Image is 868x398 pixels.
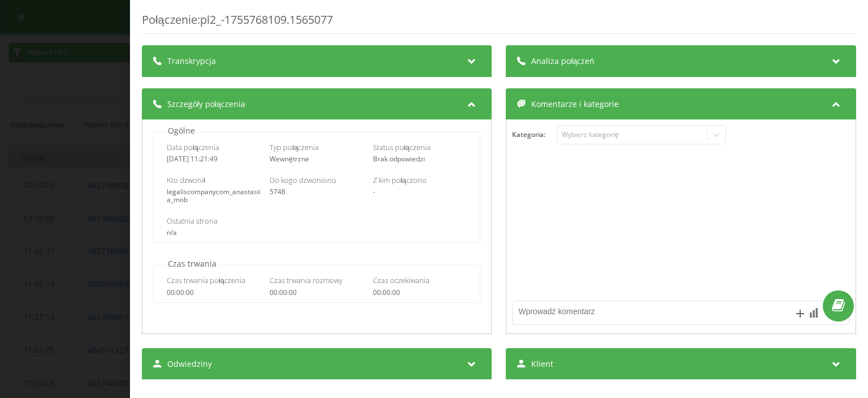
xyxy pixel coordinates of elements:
span: Data połączenia [167,142,219,152]
div: 5748 [270,188,364,196]
span: Odwiedziny [167,358,212,370]
h4: Kategoria : [513,131,557,139]
span: Szczegóły połączenia [167,99,245,110]
p: Czas trwania [165,258,219,269]
div: Wybierz kategorię [562,130,703,139]
div: [DATE] 11:21:49 [167,155,261,163]
span: Ostatnia strona [167,216,218,226]
div: n/a [167,229,467,237]
div: 00:00:00 [373,289,467,297]
div: legaliscompanycom_anastasiia_mob [167,188,261,204]
span: Komentarze i kategorie [532,99,619,110]
span: Transkrypcja [167,55,216,67]
span: Klient [532,358,554,370]
div: 00:00:00 [270,289,364,297]
span: Typ połączenia [270,142,319,152]
span: Czas oczekiwania [373,275,429,285]
span: Brak odpowiedzi [373,154,425,164]
div: 00:00:00 [167,289,261,297]
p: Ogólne [165,125,198,136]
span: Do kogo dzwoniono [270,175,337,185]
span: Wewnętrzne [270,154,310,164]
span: Z kim połączono [373,175,427,185]
div: Połączenie : pl2_-1755768109.1565077 [142,12,856,34]
div: - [373,188,467,196]
span: Czas trwania rozmowy [270,275,343,285]
span: Kto dzwonił [167,175,205,185]
span: Status połączenia [373,142,431,152]
span: Czas trwania połączenia [167,275,245,285]
span: Analiza połączeń [532,55,595,67]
